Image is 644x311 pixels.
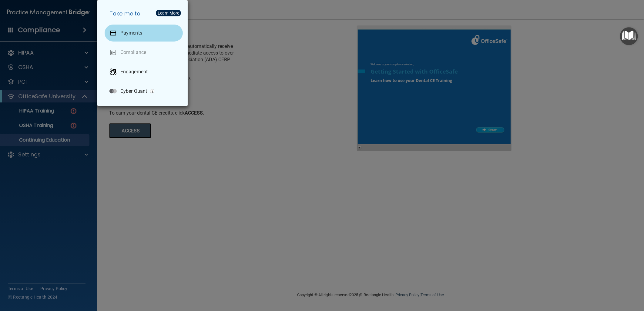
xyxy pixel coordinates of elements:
a: Cyber Quant [105,83,183,100]
p: Engagement [120,69,148,75]
a: Compliance [105,44,183,61]
p: Cyber Quant [120,88,147,94]
button: Open Resource Center [620,27,638,45]
h5: Take me to: [105,5,183,22]
button: Learn More [156,10,181,16]
a: Engagement [105,63,183,80]
div: Learn More [158,11,179,15]
a: Payments [105,25,183,42]
p: Payments [120,30,142,36]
